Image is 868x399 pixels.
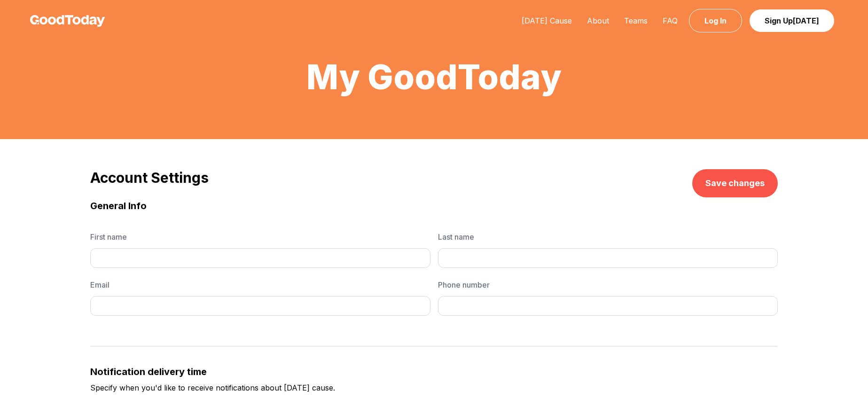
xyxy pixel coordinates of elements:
span: Email [90,279,430,290]
img: GoodToday [30,15,105,27]
h3: Notification delivery time [90,365,778,378]
span: [DATE] [793,16,819,25]
a: Teams [617,16,655,25]
span: Last name [438,231,778,243]
span: Phone number [438,279,778,290]
a: Sign Up[DATE] [750,9,834,32]
span: First name [90,231,430,243]
a: Log In [689,9,742,32]
input: Phone number [438,296,778,316]
input: Last name [438,248,778,268]
a: About [579,16,617,25]
a: FAQ [655,16,685,25]
h3: General Info [90,199,778,212]
input: First name [90,248,430,268]
input: Email [90,296,430,316]
a: [DATE] Cause [514,16,579,25]
h2: Account Settings [90,169,209,186]
button: Save changes [692,169,778,197]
